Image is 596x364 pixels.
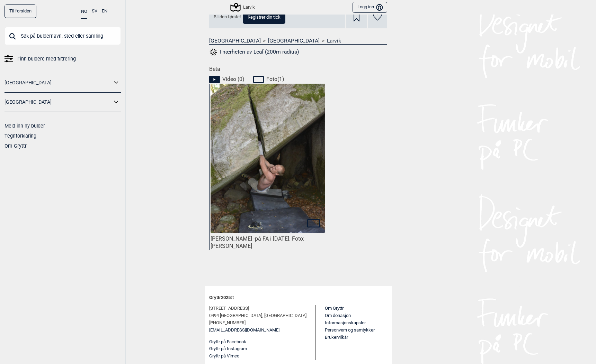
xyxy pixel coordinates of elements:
span: Video ( 0 ) [222,76,244,83]
a: Informasjonskapsler [325,320,366,325]
a: Om Gryttr [325,306,344,311]
a: Til forsiden [5,4,36,18]
button: I nærheten av Leaf (200m radius) [209,48,299,57]
img: Benjamin pa Leaf [211,76,324,246]
button: NO [81,4,87,19]
a: Om donasjon [325,313,351,318]
span: Registrer din tick [248,15,281,19]
div: Larvik [231,3,255,11]
button: Gryttr på Instagram [209,345,247,353]
a: [GEOGRAPHIC_DATA] [5,78,112,88]
span: [STREET_ADDRESS] [209,305,249,312]
input: Søk på buldernavn, sted eller samling [5,27,121,45]
a: [EMAIL_ADDRESS][DOMAIN_NAME] [209,327,279,334]
div: [PERSON_NAME] - [211,235,324,250]
button: Gryttr på Vimeo [209,353,239,360]
button: EN [102,4,107,18]
a: Finn buldere med filtrering [5,54,121,64]
a: Brukervilkår [325,335,348,340]
a: Personvern og samtykker [325,327,375,333]
a: [GEOGRAPHIC_DATA] [209,37,261,44]
span: 0494 [GEOGRAPHIC_DATA], [GEOGRAPHIC_DATA] [209,312,306,319]
a: Om Gryttr [5,143,27,149]
a: [GEOGRAPHIC_DATA] [5,97,112,107]
a: Tegnforklaring [5,133,36,139]
span: Bli den første! [214,14,241,20]
a: [GEOGRAPHIC_DATA] [268,37,320,44]
button: SV [92,4,97,18]
div: Gryttr 2025 © [209,290,387,305]
a: Meld inn ny bulder [5,123,45,129]
p: på FA i [DATE]. Foto: [PERSON_NAME] [211,235,304,249]
div: Beta [205,66,392,277]
nav: > > [209,37,387,44]
button: Logg inn [353,2,387,13]
span: [PHONE_NUMBER] [209,319,246,327]
button: Registrer din tick [243,10,285,24]
span: Finn buldere med filtrering [17,54,76,64]
span: Foto ( 1 ) [266,76,284,83]
button: Gryttr på Facebook [209,338,246,346]
a: Larvik [327,37,341,44]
